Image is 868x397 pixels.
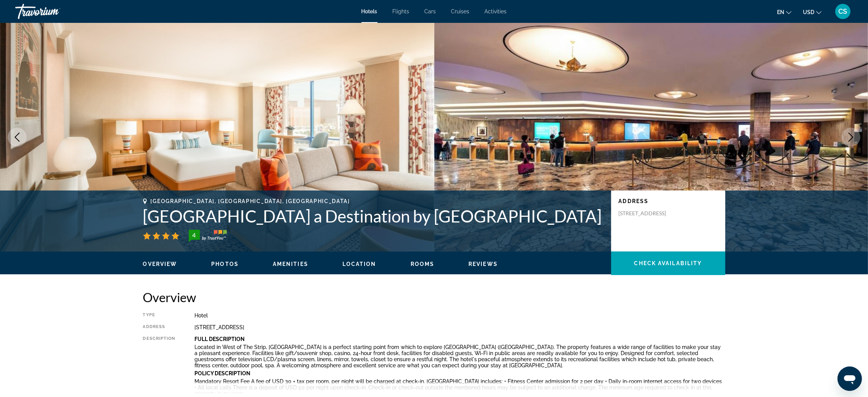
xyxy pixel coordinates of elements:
p: [STREET_ADDRESS] [619,210,680,217]
b: Full Description [194,336,245,342]
iframe: Button to launch messaging window [838,367,862,391]
button: Location [342,261,376,267]
a: Hotels [362,8,377,14]
a: Flights [393,8,409,14]
span: en [777,9,784,15]
p: Mandatory Resort Fee A fee of USD 30 + tax per room, per night will be charged at check-in. [GEOG... [194,378,725,397]
div: Hotel [194,312,725,319]
p: Located in West of The Strip, [GEOGRAPHIC_DATA] is a perfect starting point from which to explore... [194,344,725,368]
button: Overview [143,261,177,267]
span: Photos [211,261,239,267]
button: Change language [777,6,792,18]
img: trustyou-badge-hor.svg [189,230,227,242]
a: Cruises [451,8,470,14]
button: Change currency [803,6,822,18]
div: 4 [186,231,202,240]
button: Reviews [468,261,498,267]
button: Previous image [8,128,27,147]
button: Next image [841,128,860,147]
span: Location [342,261,376,267]
button: Photos [211,261,239,267]
button: Check Availability [611,251,725,275]
h2: Overview [143,290,725,305]
a: Activities [485,8,507,14]
p: Address [619,198,718,204]
b: Policy Description [194,370,250,376]
span: Rooms [411,261,435,267]
button: User Menu [833,3,853,19]
button: Rooms [411,261,435,267]
div: Description [143,336,175,393]
span: USD [803,9,814,15]
a: Travorium [15,2,91,21]
span: CS [839,8,847,15]
span: Reviews [468,261,498,267]
button: Amenities [273,261,308,267]
span: Overview [143,261,177,267]
div: [STREET_ADDRESS] [194,324,725,330]
div: Type [143,312,175,319]
a: Cars [425,8,436,14]
span: Amenities [273,261,308,267]
span: [GEOGRAPHIC_DATA], [GEOGRAPHIC_DATA], [GEOGRAPHIC_DATA] [151,198,350,204]
div: Address [143,324,175,330]
h1: [GEOGRAPHIC_DATA] a Destination by [GEOGRAPHIC_DATA] [143,206,604,226]
span: Check Availability [634,260,702,266]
